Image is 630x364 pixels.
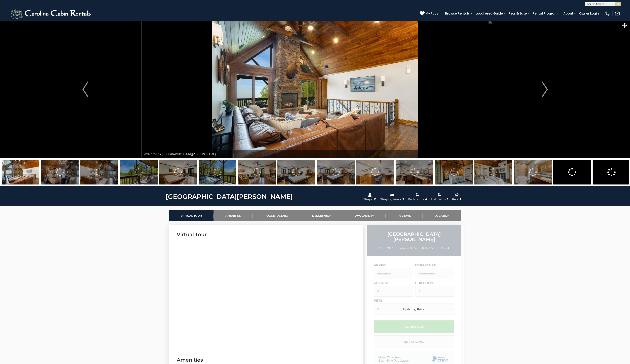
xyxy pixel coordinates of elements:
[214,210,253,221] a: Amenities
[474,10,505,17] a: Local Area Guide
[317,160,355,184] img: 166360734
[343,210,386,221] a: Availability
[577,10,601,17] a: Owner Login
[356,160,394,184] img: 166356565
[2,160,39,184] img: 166356546
[199,160,236,184] img: 166356574
[420,11,439,16] a: My Favs
[435,160,473,184] img: 166356553
[365,307,464,311] div: Updating Price...
[10,8,93,20] img: White-1-2.png
[80,160,118,184] img: 166356545
[488,21,601,158] button: Next
[531,10,560,17] a: Rental Program
[614,11,620,16] img: mail-regular-white.png
[82,81,88,97] img: arrow
[238,160,276,184] img: 166356564
[177,231,355,238] h3: Virtual Tour
[507,10,529,17] a: Real Estate
[443,10,472,17] a: Browse Rentals
[474,160,512,184] img: 166356554
[277,160,315,184] img: 166356562
[542,81,548,97] img: arrow
[169,210,214,221] a: Virtual Tour
[142,150,488,158] div: Welcome to [GEOGRAPHIC_DATA][PERSON_NAME]
[514,160,552,184] img: 166356560
[423,210,461,221] a: Location
[120,160,158,184] img: 166356572
[300,210,343,221] a: Description
[253,210,300,221] a: Rooms Details
[159,160,197,184] img: 166356563
[553,160,591,184] img: 166356551
[396,160,433,184] img: 166360788
[386,210,423,221] a: Reviews
[177,246,346,342] iframe: YouTube video player
[29,21,142,158] button: Previous
[425,11,438,16] span: My Favs
[41,160,79,184] img: 166356548
[605,11,610,16] img: phone-regular-white.png
[177,356,355,363] h3: Amenities
[561,10,575,17] a: About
